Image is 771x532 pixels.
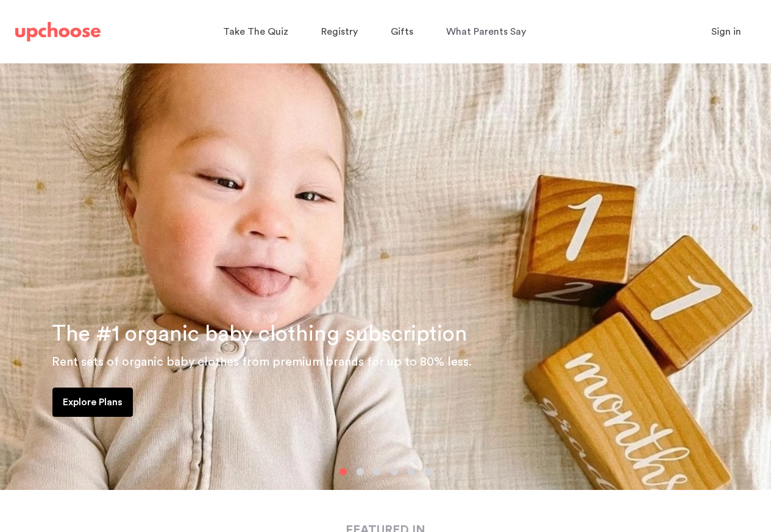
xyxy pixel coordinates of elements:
[711,27,741,37] span: Sign in
[321,20,361,44] a: Registry
[696,20,756,44] button: Sign in
[223,20,292,44] a: Take The Quiz
[321,27,358,37] span: Registry
[223,27,288,37] span: Take The Quiz
[391,20,417,44] a: Gifts
[52,323,467,345] span: The #1 organic baby clothing subscription
[391,27,413,37] span: Gifts
[63,395,123,410] p: Explore Plans
[446,20,530,44] a: What Parents Say
[446,27,526,37] span: What Parents Say
[52,352,756,372] p: Rent sets of organic baby clothes from premium brands for up to 80% less.
[52,388,133,417] a: Explore Plans
[15,20,101,44] a: UpChoose
[15,22,101,41] img: UpChoose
